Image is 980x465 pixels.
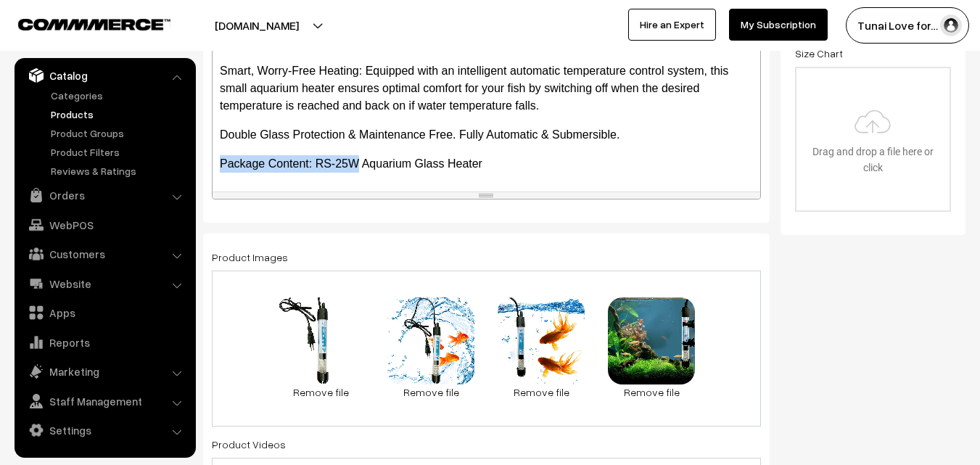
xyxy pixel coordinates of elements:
[18,358,191,384] a: Marketing
[628,9,716,41] a: Hire an Expert
[164,7,350,44] button: [DOMAIN_NAME]
[212,437,286,452] label: Product Videos
[846,7,969,44] button: Tunai Love for…
[18,329,191,355] a: Reports
[220,62,753,115] p: Smart, Worry-Free Heating: Equipped with an intelligent automatic temperature control system, thi...
[18,19,170,30] img: COMMMERCE
[18,241,191,267] a: Customers
[18,300,191,326] a: Apps
[47,125,191,141] a: Product Groups
[729,9,828,41] a: My Subscription
[18,212,191,238] a: WebPOS
[47,144,191,160] a: Product Filters
[18,417,191,443] a: Settings
[387,384,474,400] a: Remove file
[47,88,191,103] a: Categories
[18,182,191,208] a: Orders
[212,250,288,265] label: Product Images
[940,15,962,36] img: user
[498,384,585,400] a: Remove file
[213,192,760,199] div: resize
[18,62,191,89] a: Catalog
[795,46,843,61] label: Size Chart
[47,107,191,122] a: Products
[277,384,364,400] a: Remove file
[18,388,191,414] a: Staff Management
[220,155,753,173] p: Package Content: RS-25W Aquarium Glass Heater
[220,126,753,144] p: Double Glass Protection & Maintenance Free. Fully Automatic & Submersible.
[18,271,191,297] a: Website
[18,15,145,32] a: COMMMERCE
[608,384,695,400] a: Remove file
[47,163,191,178] a: Reviews & Ratings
